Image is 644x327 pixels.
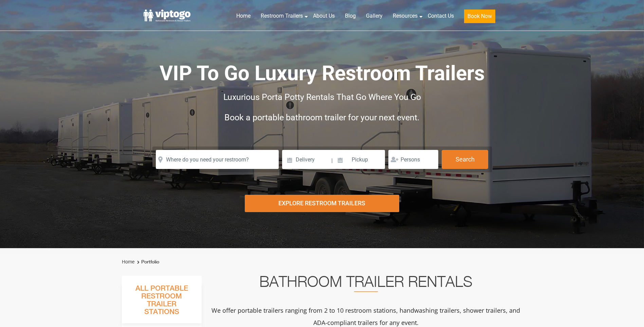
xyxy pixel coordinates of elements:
[122,282,202,323] h3: All Portable Restroom Trailer Stations
[340,8,361,23] a: Blog
[388,150,438,169] input: Persons
[122,259,134,264] a: Home
[245,195,399,212] div: Explore Restroom Trailers
[282,150,331,169] input: Delivery
[331,150,333,172] span: |
[160,61,485,85] span: VIP To Go Luxury Restroom Trailers
[459,8,500,27] a: Book Now
[211,276,521,292] h2: Bathroom Trailer Rentals
[308,8,340,23] a: About Us
[156,150,279,169] input: Where do you need your restroom?
[224,113,420,122] span: Book a portable bathroom trailer for your next event.
[442,150,488,169] button: Search
[423,8,459,23] a: Contact Us
[464,10,495,23] button: Book Now
[334,150,385,169] input: Pickup
[135,258,159,266] li: Portfolio
[256,8,308,23] a: Restroom Trailers
[361,8,388,23] a: Gallery
[231,8,256,23] a: Home
[388,8,423,23] a: Resources
[223,92,421,102] span: Luxurious Porta Potty Rentals That Go Where You Go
